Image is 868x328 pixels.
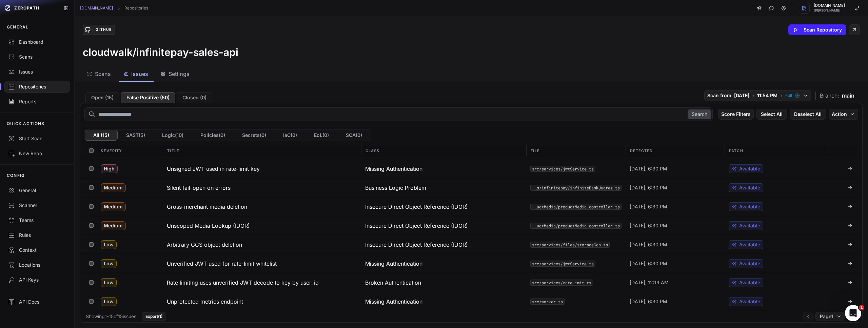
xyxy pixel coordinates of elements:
[630,184,667,191] span: [DATE], 6:30 PM
[788,24,846,35] button: Scan Repository
[93,27,114,33] div: GitHub
[101,259,117,268] span: Low
[688,109,711,119] button: Search
[177,92,212,103] button: Closed (0)
[739,279,760,286] span: Available
[83,46,238,58] h3: cloudwalk/infinitepay-sales-api
[163,216,361,235] button: Unscoped Media Lookup (IDOR)
[163,254,361,273] button: Unverified JWT used for rate-limit whitelist
[365,260,422,268] span: Missing Authentication
[845,305,861,321] iframe: Intercom live chat
[630,165,667,172] span: [DATE], 6:30 PM
[163,292,361,311] button: Unprotected metrics endpoint
[80,216,862,235] div: Medium Unscoped Media Lookup (IDOR) Insecure Direct Object Reference (IDOR) src/modules/productMe...
[85,92,119,103] button: Open (15)
[275,130,305,141] button: IaC(0)
[530,166,595,172] code: src/services/jwtService.ts
[142,312,166,321] button: Export(1)
[101,278,117,287] span: Low
[8,299,66,305] div: API Docs
[167,279,319,287] h3: Rate limiting uses unverified JWT decode to key by user_id
[814,9,845,12] span: [PERSON_NAME]
[86,313,136,320] div: Showing 1 - 15 of 15 issues
[80,254,862,273] div: Low Unverified JWT used for rate-limit whitelist Missing Authentication src/services/jwtService.t...
[630,241,667,248] span: [DATE], 6:30 PM
[8,276,66,283] div: API Keys
[101,183,126,192] span: Medium
[365,222,468,230] span: Insecure Direct Object Reference (IDOR)
[167,165,260,173] h3: Unsigned JWT used in rate-limit key
[163,273,361,292] button: Rate limiting uses unverified JWT decode to key by user_id
[80,235,862,254] div: Low Arbitrary GCS object deletion Insecure Direct Object Reference (IDOR) src/services/files/stor...
[163,145,361,156] div: Title
[365,241,468,249] span: Insecure Direct Object Reference (IDOR)
[626,145,725,156] div: Detected
[739,165,760,172] span: Available
[101,164,118,173] span: High
[167,241,242,249] h3: Arbitrary GCS object deletion
[85,130,118,141] button: All (15)
[124,5,148,11] a: Repositories
[530,223,621,229] button: src/modules/productMedia/productMedia.controller.ts
[80,197,862,216] div: Medium Cross-merchant media deletion Insecure Direct Object Reference (IDOR) src/modules/productM...
[8,247,66,253] div: Context
[780,92,783,99] span: •
[365,203,468,211] span: Insecure Direct Object Reference (IDOR)
[790,109,826,120] button: Deselect All
[365,184,426,192] span: Business Logic Problem
[814,4,845,7] span: [DOMAIN_NAME]
[118,130,154,141] button: SAST(5)
[718,109,754,120] button: Score Filters
[365,165,422,173] span: Missing Authentication
[630,203,667,210] span: [DATE], 6:30 PM
[116,6,121,11] svg: chevron right,
[305,130,337,141] button: EoL(0)
[365,298,422,306] span: Missing Authentication
[530,280,593,286] code: src/services/rateLimit.ts
[101,240,117,249] span: Low
[163,178,361,197] button: Silent fail-open on errors
[530,204,621,210] code: src/modules/productMedia/productMedia.controller.ts
[167,298,243,306] h3: Unprotected metrics endpoint
[530,185,621,191] button: src/services/infinitepay/infiniteBankJuarez.ts
[8,232,66,239] div: Rules
[80,5,148,11] nav: breadcrumb
[8,54,66,60] div: Scans
[3,3,58,14] a: ZEROPATH
[739,203,760,210] span: Available
[154,130,192,141] button: Logic(10)
[820,91,839,100] span: Branch:
[815,312,845,321] button: Page1
[734,92,749,99] span: [DATE]
[704,90,811,101] button: Scan from [DATE] • 11:54 PM • Full
[530,242,610,248] code: src/services/files/storageGcp.ts
[80,178,862,197] div: Medium Silent fail-open on errors Business Logic Problem src/services/infinitepay/infiniteBankJua...
[8,262,66,268] div: Locations
[167,184,231,192] h3: Silent fail-open on errors
[8,68,66,75] div: Issues
[7,121,45,126] p: QUICK ACTIONS
[167,203,247,211] h3: Cross-merchant media deletion
[756,109,787,120] button: Select All
[8,83,66,90] div: Repositories
[163,159,361,178] button: Unsigned JWT used in rate-limit key
[8,187,66,194] div: General
[8,202,66,209] div: Scanner
[752,92,754,99] span: •
[80,159,862,178] div: High Unsigned JWT used in rate-limit key Missing Authentication src/services/jwtService.ts [DATE]...
[526,145,625,156] div: File
[80,5,113,11] a: [DOMAIN_NAME]
[163,197,361,216] button: Cross-merchant media deletion
[739,222,760,229] span: Available
[131,70,148,78] span: Issues
[97,145,163,156] div: Severity
[739,241,760,248] span: Available
[80,292,862,311] div: Low Unprotected metrics endpoint Missing Authentication src/worker.ts [DATE], 6:30 PM Available
[14,5,39,11] span: ZEROPATH
[365,279,421,287] span: Broken Authentication
[630,260,667,267] span: [DATE], 6:30 PM
[234,130,275,141] button: Secrets(0)
[757,92,777,99] span: 11:54 PM
[167,222,250,230] h3: Unscoped Media Lookup (IDOR)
